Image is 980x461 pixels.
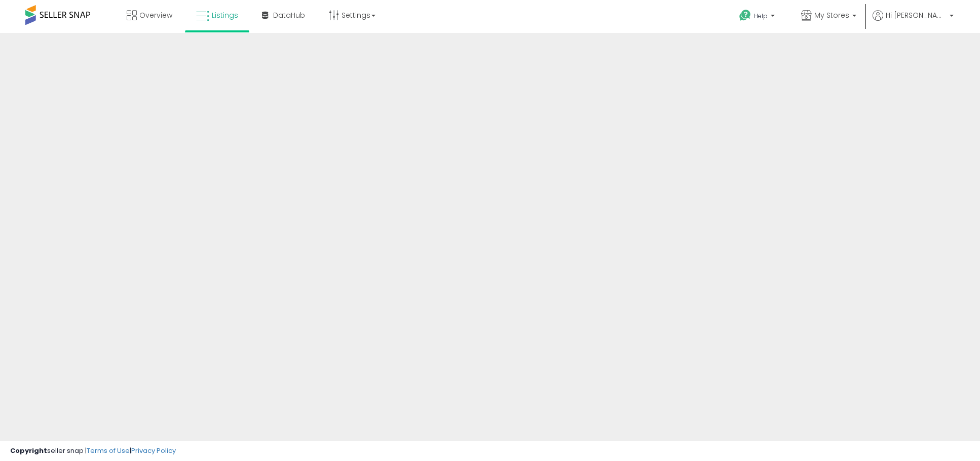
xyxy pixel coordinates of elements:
i: Get Help [739,9,751,22]
a: Privacy Policy [131,446,176,455]
a: Hi [PERSON_NAME] [873,10,954,33]
span: Help [754,12,768,20]
a: Help [731,2,785,33]
a: Terms of Use [87,446,130,455]
span: DataHub [273,10,305,20]
span: My Stores [814,10,849,20]
strong: Copyright [10,446,47,455]
span: Hi [PERSON_NAME] [886,10,947,20]
span: Listings [212,10,238,20]
div: seller snap | | [10,446,176,456]
span: Overview [139,10,172,20]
